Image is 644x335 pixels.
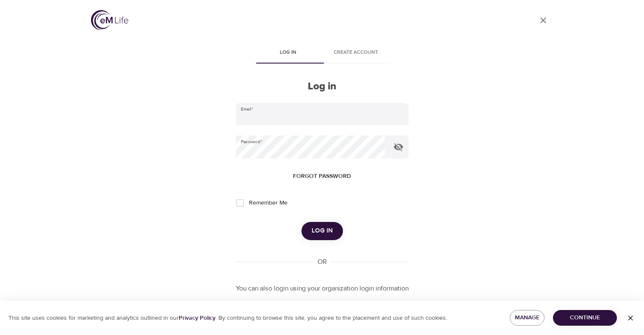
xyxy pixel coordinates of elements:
span: Forgot password [293,171,351,182]
span: Manage [517,313,538,323]
button: Forgot password [290,169,354,184]
span: Log in [312,225,333,236]
button: Log in [301,222,343,240]
div: disabled tabs example [236,43,409,64]
span: Remember Me [249,199,287,208]
span: Create account [327,48,385,57]
img: logo [91,10,128,30]
h2: Log in [236,80,409,93]
button: Manage [510,310,545,326]
a: close [533,10,553,30]
p: You can also login using your organization login information [236,284,409,293]
div: OR [314,257,330,267]
a: Privacy Policy [179,314,216,322]
button: Continue [553,310,617,326]
span: Continue [560,313,610,323]
span: Log in [260,48,317,57]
